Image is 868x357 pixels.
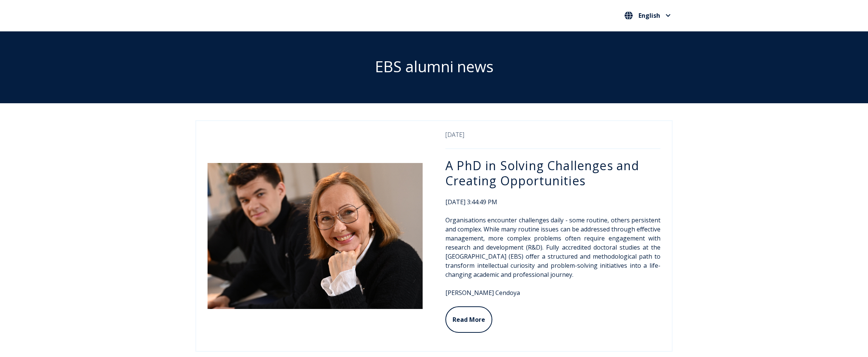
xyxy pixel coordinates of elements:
[445,306,492,333] a: Read More
[375,56,493,77] span: EBS alumni news
[639,12,660,19] span: English
[445,216,660,279] p: Organisations encounter challenges daily - some routine, others persistent and complex. While man...
[623,9,673,22] nav: Select your language
[445,197,660,206] time: [DATE] 3:44:49 PM
[445,289,520,297] a: [PERSON_NAME] Cendoya
[445,157,640,189] a: A PhD in Solving Challenges and Creating Opportunities
[623,9,673,22] button: English
[445,130,464,139] a: [DATE]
